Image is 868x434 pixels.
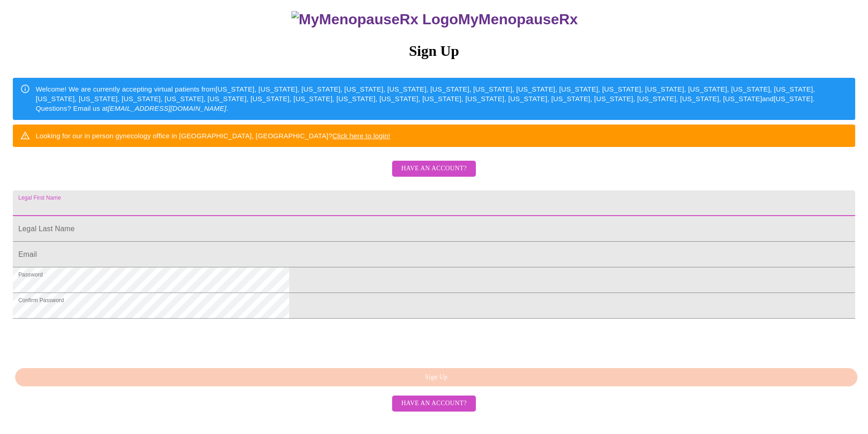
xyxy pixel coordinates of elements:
[390,399,478,407] a: Have an account?
[36,81,848,117] div: Welcome! We are currently accepting virtual patients from [US_STATE], [US_STATE], [US_STATE], [US...
[108,104,226,112] em: [EMAIL_ADDRESS][DOMAIN_NAME]
[36,127,390,144] div: Looking for our in person gynecology office in [GEOGRAPHIC_DATA], [GEOGRAPHIC_DATA]?
[392,161,476,177] button: Have an account?
[291,11,458,28] img: MyMenopauseRx Logo
[390,171,478,179] a: Have an account?
[13,323,152,359] iframe: reCAPTCHA
[401,163,467,174] span: Have an account?
[392,396,476,412] button: Have an account?
[13,43,855,60] h3: Sign Up
[401,398,467,409] span: Have an account?
[332,132,390,140] a: Click here to login!
[14,11,856,28] h3: MyMenopauseRx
